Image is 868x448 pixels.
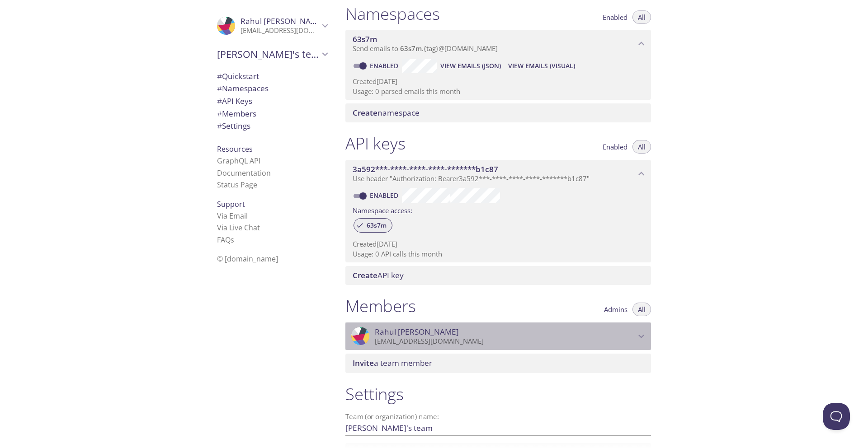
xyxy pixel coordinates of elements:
[345,322,651,350] div: Rahul Sharma
[345,354,651,373] div: Invite a team member
[217,156,260,166] a: GraphQL API
[353,203,412,216] label: Namespace access:
[217,168,271,178] a: Documentation
[353,87,644,96] p: Usage: 0 parsed emails this month
[505,59,579,73] button: View Emails (Visual)
[353,107,420,118] span: namespace
[231,235,234,245] span: s
[217,108,222,119] span: #
[354,218,392,233] div: 63s7m
[440,61,501,71] span: View Emails (JSON)
[345,4,440,24] h1: Namespaces
[217,96,222,106] span: #
[217,144,253,154] span: Resources
[217,254,278,264] span: © [DOMAIN_NAME]
[345,413,439,420] label: Team (or organization) name:
[508,61,575,71] span: View Emails (Visual)
[241,26,319,35] p: [EMAIL_ADDRESS][DOMAIN_NAME]
[217,48,319,61] span: [PERSON_NAME]'s team
[632,10,651,24] button: All
[353,358,432,368] span: a team member
[353,249,644,259] p: Usage: 0 API calls this month
[241,16,325,26] span: Rahul [PERSON_NAME]
[217,199,245,209] span: Support
[345,266,651,285] div: Create API Key
[217,180,257,190] a: Status Page
[597,140,633,154] button: Enabled
[368,191,402,200] a: Enabled
[353,34,377,44] span: 63s7m
[375,327,459,337] span: Rahul [PERSON_NAME]
[353,270,404,280] span: API key
[210,70,335,83] div: Quickstart
[345,384,651,404] h1: Settings
[210,42,335,66] div: Rahul's team
[345,30,651,58] div: 63s7m namespace
[345,103,651,122] div: Create namespace
[217,71,222,81] span: #
[353,107,377,118] span: Create
[361,221,392,229] span: 63s7m
[599,303,633,316] button: Admins
[437,59,505,73] button: View Emails (JSON)
[632,303,651,316] button: All
[217,96,252,106] span: API Keys
[353,239,644,249] p: Created [DATE]
[217,83,222,93] span: #
[217,121,222,131] span: #
[217,121,250,131] span: Settings
[632,140,651,154] button: All
[353,77,644,86] p: Created [DATE]
[210,11,335,41] div: Rahul Sharma
[400,44,422,53] span: 63s7m
[217,235,234,245] a: FAQ
[353,358,374,368] span: Invite
[210,95,335,107] div: API Keys
[353,44,498,53] span: Send emails to . {tag} @[DOMAIN_NAME]
[217,223,260,233] a: Via Live Chat
[368,61,402,70] a: Enabled
[217,71,259,81] span: Quickstart
[217,108,256,119] span: Members
[597,10,633,24] button: Enabled
[217,211,248,221] a: Via Email
[345,133,406,154] h1: API keys
[375,337,636,346] p: [EMAIL_ADDRESS][DOMAIN_NAME]
[353,270,377,280] span: Create
[210,107,335,120] div: Members
[210,82,335,95] div: Namespaces
[210,120,335,132] div: Team Settings
[345,296,416,316] h1: Members
[823,403,850,430] iframe: Help Scout Beacon - Open
[217,83,269,93] span: Namespaces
